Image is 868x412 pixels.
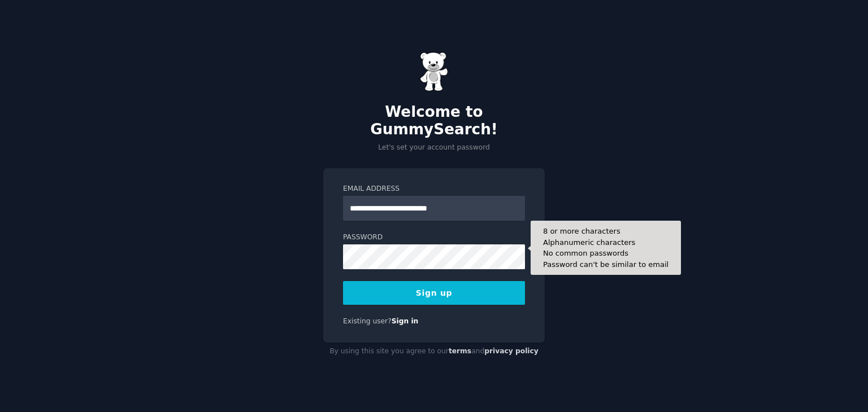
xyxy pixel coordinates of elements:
img: Gummy Bear [420,52,448,91]
label: Email Address [343,184,525,194]
a: terms [449,347,471,355]
button: Sign up [343,281,525,305]
p: Let's set your account password [323,143,545,153]
span: Existing user? [343,317,392,325]
a: Sign in [392,317,419,325]
label: Password [343,233,525,243]
div: By using this site you agree to our and [323,343,545,361]
a: privacy policy [484,347,539,355]
h2: Welcome to GummySearch! [323,103,545,139]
